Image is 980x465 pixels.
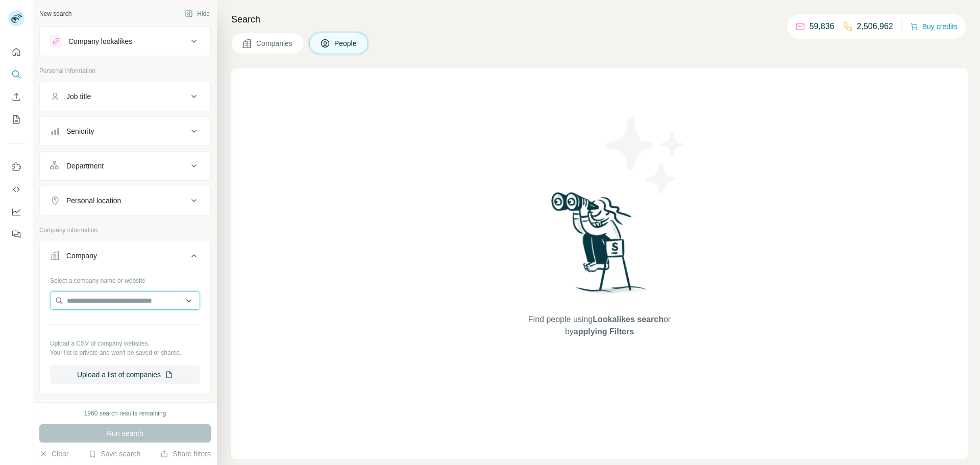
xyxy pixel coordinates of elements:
[8,158,24,176] button: Use Surfe on LinkedIn
[857,20,893,33] p: 2,506,962
[39,226,211,235] p: Company information
[39,66,211,76] p: Personal information
[40,84,210,109] button: Job title
[256,38,293,48] span: Companies
[574,327,634,336] span: applying Filters
[66,161,104,171] div: Department
[50,272,200,285] div: Select a company name or website
[600,109,692,201] img: Surfe Illustration - Stars
[8,65,24,84] button: Search
[84,409,166,418] div: 1960 search results remaining
[8,203,24,221] button: Dashboard
[8,43,24,61] button: Quick start
[68,36,132,46] div: Company lookalikes
[231,12,968,27] h4: Search
[910,19,958,34] button: Buy credits
[40,243,210,272] button: Company
[178,6,217,21] button: Hide
[8,225,24,243] button: Feedback
[8,180,24,199] button: Use Surfe API
[50,339,200,348] p: Upload a CSV of company websites.
[88,449,140,459] button: Save search
[39,9,71,18] div: New search
[8,110,24,129] button: My lists
[593,315,664,324] span: Lookalikes search
[334,38,358,48] span: People
[66,195,121,206] div: Personal location
[66,91,91,102] div: Job title
[50,348,200,357] p: Your list is private and won't be saved or shared.
[66,126,94,136] div: Seniority
[50,365,200,384] button: Upload a list of companies
[40,188,210,213] button: Personal location
[40,119,210,143] button: Seniority
[66,251,97,261] div: Company
[39,449,68,459] button: Clear
[810,20,835,33] p: 59,836
[160,449,211,459] button: Share filters
[8,88,24,106] button: Enrich CSV
[40,29,210,54] button: Company lookalikes
[547,189,653,303] img: Surfe Illustration - Woman searching with binoculars
[40,154,210,178] button: Department
[518,313,681,338] span: Find people using or by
